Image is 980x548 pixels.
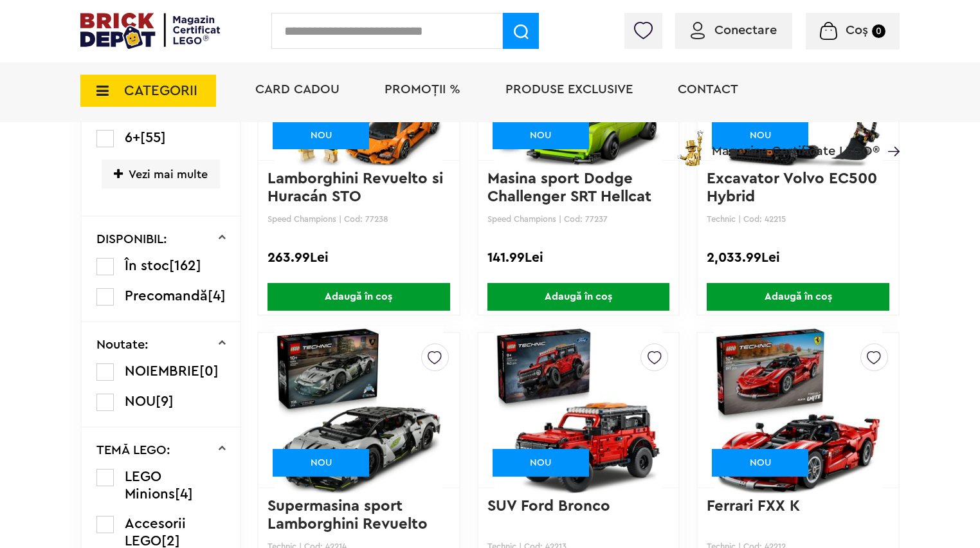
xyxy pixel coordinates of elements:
[156,394,174,408] span: [9]
[707,498,800,514] a: Ferrari FXX K
[268,498,428,532] a: Supermasina sport Lamborghini Revuelto
[487,250,670,266] div: 141.99Lei
[712,128,880,158] span: Magazine Certificate LEGO®
[125,516,186,548] span: Accesorii LEGO
[707,171,882,205] a: Excavator Volvo EC500 Hybrid
[169,259,201,273] span: [162]
[259,283,459,311] a: Adaugă în coș
[273,449,369,477] div: NOU
[268,214,450,224] p: Speed Champions | Cod: 77238
[275,320,443,500] img: Supermasina sport Lamborghini Revuelto
[487,283,670,311] span: Adaugă în coș
[96,444,170,457] p: TEMĂ LEGO:
[487,498,610,514] a: SUV Ford Bronco
[268,250,450,266] div: 263.99Lei
[493,449,589,477] div: NOU
[880,128,900,141] a: Magazine Certificate LEGO®
[161,534,180,548] span: [2]
[96,338,149,351] p: Noutate:
[707,250,889,266] div: 2,033.99Lei
[124,84,197,98] span: CATEGORII
[505,83,633,96] a: Produse exclusive
[125,289,208,303] span: Precomandă
[125,394,156,408] span: NOU
[208,289,226,303] span: [4]
[385,83,460,96] a: PROMOȚII %
[268,171,448,205] a: Lamborghini Revuelto si Huracán STO
[487,214,670,224] p: Speed Champions | Cod: 77237
[714,24,777,37] span: Conectare
[255,83,340,96] a: Card Cadou
[714,320,882,500] img: Ferrari FXX K
[707,283,889,311] span: Adaugă în coș
[268,283,450,311] span: Adaugă în coș
[495,320,663,500] img: SUV Ford Bronco
[175,487,193,501] span: [4]
[125,470,175,501] span: LEGO Minions
[487,171,651,205] a: Masina sport Dodge Challenger SRT Hellcat
[872,24,885,38] small: 0
[125,259,169,273] span: În stoc
[712,449,808,477] div: NOU
[96,233,167,246] p: DISPONIBIL:
[125,364,199,378] span: NOIEMBRIE
[199,364,219,378] span: [0]
[678,83,738,96] a: Contact
[707,214,889,224] p: Technic | Cod: 42215
[102,160,220,188] span: Vezi mai multe
[698,283,898,311] a: Adaugă în coș
[846,24,868,37] span: Coș
[478,283,679,311] a: Adaugă în coș
[691,24,777,37] a: Conectare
